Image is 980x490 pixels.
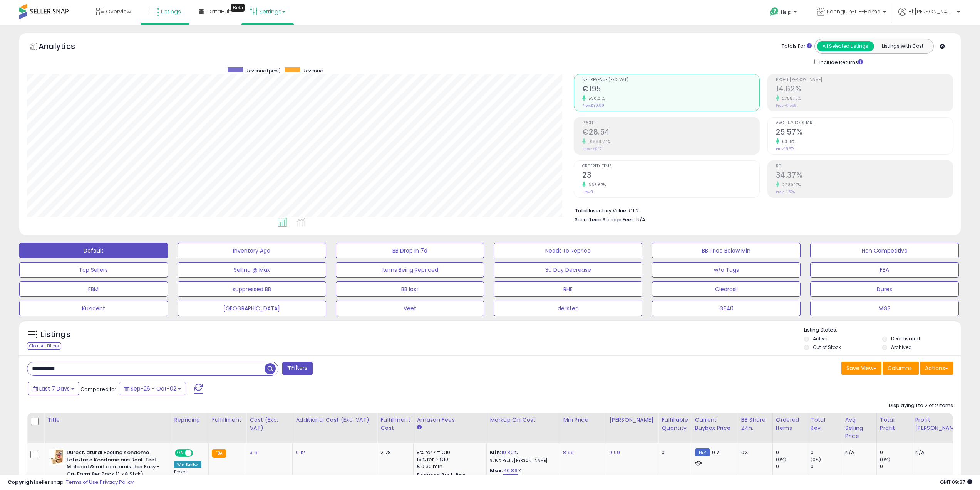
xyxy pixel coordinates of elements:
div: [PERSON_NAME] [609,416,655,424]
button: Clearasil [652,281,801,297]
span: Sep-26 - Oct-02 [131,385,176,392]
b: Durex Natural Feeling Kondome Latexfreie Kondome aus Real-Feel-Material & mit anatomischer Easy-O... [67,449,160,480]
button: FBM [19,281,168,297]
small: (0%) [776,456,787,463]
div: 2.78 [380,449,407,456]
small: 63.18% [779,139,796,145]
button: Sep-26 - Oct-02 [119,382,186,395]
a: 8.99 [563,449,574,456]
div: N/A [845,449,871,456]
div: Additional Cost (Exc. VAT) [296,416,374,424]
button: w/o Tags [652,262,801,278]
button: delisted [494,301,642,316]
small: Prev: -1.57% [776,190,795,194]
div: Fulfillment Cost [380,416,410,432]
h5: Analytics [39,41,90,54]
span: N/A [636,216,645,223]
div: 0 [776,463,807,470]
div: BB Share 24h. [741,416,769,432]
div: Total Profit [880,416,909,432]
h2: €195 [582,84,759,95]
div: Tooltip anchor [231,4,245,12]
small: 2758.18% [779,96,801,101]
div: Min Price [563,416,603,424]
small: Prev: -0.55% [776,103,796,108]
small: 666.67% [586,182,606,188]
div: seller snap | | [8,479,134,486]
label: Out of Stock [813,344,841,350]
button: FBA [810,262,959,278]
button: All Selected Listings [817,41,874,51]
div: 8% for <= €10 [417,449,481,456]
a: 3.61 [250,449,259,456]
h2: 23 [582,171,759,181]
button: BB Drop in 7d [336,243,484,258]
a: Help [764,1,804,25]
div: 0 [880,449,912,456]
div: Displaying 1 to 2 of 2 items [889,402,953,409]
div: % [490,467,554,482]
span: Overview [106,8,131,15]
button: Filters [282,362,312,375]
div: 0 [880,463,912,470]
a: Terms of Use [66,478,99,486]
span: Ordered Items [582,164,759,168]
button: 30 Day Decrease [494,262,642,278]
div: Cost (Exc. VAT) [250,416,289,432]
span: 9.71 [712,449,721,456]
h2: 25.57% [776,128,953,138]
div: Include Returns [809,57,872,66]
div: Totals For [782,43,812,50]
button: [GEOGRAPHIC_DATA] [178,301,326,316]
button: Kukident [19,301,168,316]
div: N/A [915,449,958,456]
button: Selling @ Max [178,262,326,278]
button: Needs to Reprice [494,243,642,258]
a: Hi [PERSON_NAME] [898,8,960,25]
span: ON [176,450,185,456]
h2: €28.54 [582,128,759,138]
h2: 14.62% [776,84,953,95]
small: Prev: €30.99 [582,103,604,108]
small: Prev: 15.67% [776,146,795,151]
span: OFF [192,450,204,456]
button: Last 7 Days [28,382,79,395]
span: DataHub [208,8,232,15]
div: Fulfillable Quantity [662,416,688,432]
label: Archived [891,344,912,350]
button: BB lost [336,281,484,297]
button: Columns [883,362,919,375]
small: 530.01% [586,96,605,101]
button: Veet [336,301,484,316]
a: Privacy Policy [100,478,134,486]
button: Listings With Cost [874,41,931,51]
button: GE40 [652,301,801,316]
button: Save View [841,362,881,375]
div: 0 [662,449,685,456]
div: 15% for > €10 [417,456,481,463]
div: Win BuyBox [174,461,201,468]
div: Avg Selling Price [845,416,873,440]
strong: Copyright [8,478,36,486]
span: Compared to: [80,386,116,393]
div: Total Rev. [811,416,839,432]
small: Prev: 3 [582,190,593,194]
small: 2289.17% [779,182,801,188]
p: Listing States: [804,327,961,334]
div: Preset: [174,470,203,487]
div: 0% [741,449,767,456]
button: Actions [920,362,953,375]
div: 0 [811,463,842,470]
div: €0.30 min [417,463,481,470]
b: Min: [490,449,501,456]
button: Items Being Repriced [336,262,484,278]
div: Title [47,416,168,424]
p: 9.46% Profit [PERSON_NAME] [490,458,554,463]
span: Net Revenue (Exc. VAT) [582,78,759,82]
a: 0.12 [296,449,305,456]
div: Repricing [174,416,205,424]
small: 16888.24% [586,139,611,145]
label: Deactivated [891,335,920,342]
b: Total Inventory Value: [575,207,627,214]
small: Amazon Fees. [417,424,421,431]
